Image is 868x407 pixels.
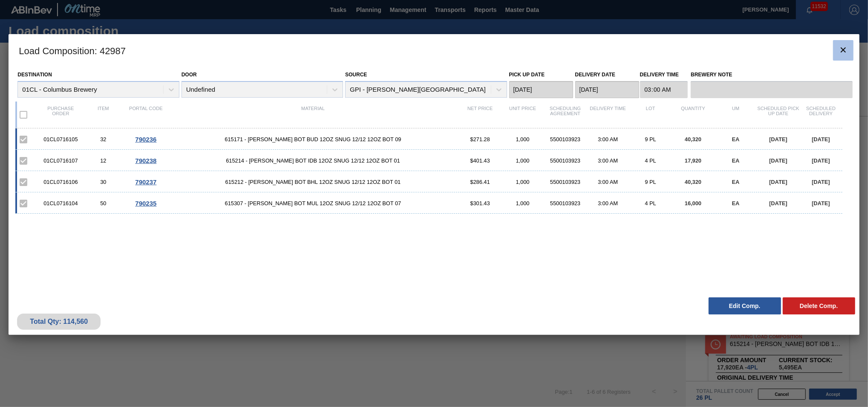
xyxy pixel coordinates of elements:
[544,200,587,206] div: 5500103923
[587,157,629,164] div: 3:00 AM
[509,81,573,98] input: mm/dd/yyyy
[82,136,124,142] div: 32
[575,72,615,78] label: Delivery Date
[167,157,459,164] span: 615214 - CARR BOT IDB 12OZ SNUG 12/12 12OZ BOT 01
[124,136,167,143] div: Go to Order
[769,157,787,164] span: [DATE]
[9,34,859,67] h3: Load Composition : 42987
[167,179,459,185] span: 615212 - CARR BOT BHL 12OZ SNUG 12/12 12OZ BOT 01
[39,157,82,164] div: 01CL0716107
[459,136,502,142] div: $271.28
[17,72,52,78] label: Destination
[544,179,587,185] div: 5500103923
[629,179,672,185] div: 9 PL
[124,106,167,124] div: Portal code
[715,106,757,124] div: UM
[39,179,82,185] div: 01CL0716106
[135,200,156,207] span: 790235
[800,106,842,124] div: Scheduled Delivery
[135,178,156,186] span: 790237
[39,136,82,142] div: 01CL0716105
[502,106,544,124] div: Unit Price
[82,179,124,185] div: 30
[629,136,672,142] div: 9 PL
[757,106,800,124] div: Scheduled Pick up Date
[39,200,82,206] div: 01CL0716104
[587,136,629,142] div: 3:00 AM
[124,157,167,164] div: Go to Order
[135,157,156,164] span: 790238
[135,136,156,143] span: 790236
[769,200,787,206] span: [DATE]
[167,200,459,206] span: 615307 - CARR BOT MUL 12OZ SNUG 12/12 12OZ BOT 07
[732,200,740,206] span: EA
[124,200,167,207] div: Go to Order
[640,69,688,81] label: Delivery Time
[459,200,502,206] div: $301.43
[82,106,124,124] div: Item
[812,136,830,142] span: [DATE]
[732,136,740,142] span: EA
[502,136,544,142] div: 1,000
[769,136,787,142] span: [DATE]
[709,297,781,314] button: Edit Comp.
[39,106,82,124] div: Purchase order
[587,179,629,185] div: 3:00 AM
[345,72,367,78] label: Source
[82,157,124,164] div: 12
[587,106,629,124] div: Delivery Time
[691,69,852,81] label: Brewery Note
[502,200,544,206] div: 1,000
[575,81,639,98] input: mm/dd/yyyy
[182,72,197,78] label: Door
[459,179,502,185] div: $286.41
[812,179,830,185] span: [DATE]
[629,106,672,124] div: Lot
[629,157,672,164] div: 4 PL
[459,106,502,124] div: Net Price
[82,200,124,206] div: 50
[167,106,459,124] div: Material
[23,318,94,326] div: Total Qty: 114,560
[685,200,701,206] span: 16,000
[812,157,830,164] span: [DATE]
[167,136,459,142] span: 615171 - CARR BOT BUD 12OZ SNUG 12/12 12OZ BOT 09
[544,157,587,164] div: 5500103923
[502,179,544,185] div: 1,000
[544,106,587,124] div: Scheduling Agreement
[769,179,787,185] span: [DATE]
[732,157,740,164] span: EA
[124,178,167,186] div: Go to Order
[544,136,587,142] div: 5500103923
[509,72,545,78] label: Pick up Date
[502,157,544,164] div: 1,000
[629,200,672,206] div: 4 PL
[685,179,701,185] span: 40,320
[812,200,830,206] span: [DATE]
[732,179,740,185] span: EA
[685,136,701,142] span: 40,320
[587,200,629,206] div: 3:00 AM
[672,106,715,124] div: Quantity
[783,297,855,314] button: Delete Comp.
[685,157,701,164] span: 17,920
[459,157,502,164] div: $401.43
